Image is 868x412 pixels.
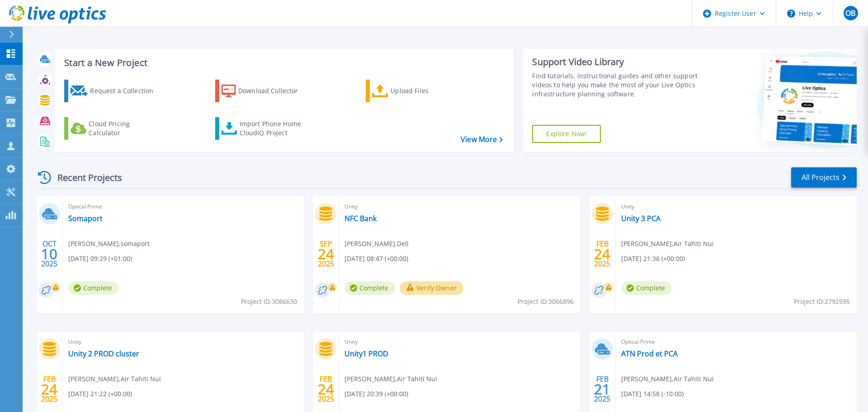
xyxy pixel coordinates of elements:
[344,214,377,223] a: NFC Bank
[344,389,408,399] span: [DATE] 20:39 (+00:00)
[344,254,408,264] span: [DATE] 08:47 (+00:00)
[41,373,58,406] div: FEB 2025
[68,214,103,223] a: Somaport
[532,125,601,143] a: Explore Now!
[35,166,134,189] div: Recent Projects
[791,167,857,188] a: All Projects
[532,56,702,68] div: Support Video Library
[366,80,467,102] a: Upload Files
[68,374,161,384] span: [PERSON_NAME] , Air Tahiti Nui
[41,237,58,270] div: OCT 2025
[89,119,161,137] div: Cloud Pricing Calculator
[68,349,139,358] a: Unity 2 PROD cluster
[90,82,162,100] div: Request a Collection
[68,202,298,212] span: Optical Prime
[215,80,316,102] a: Download Collector
[317,373,335,406] div: FEB 2025
[344,239,409,249] span: [PERSON_NAME] , Dell
[621,254,685,264] span: [DATE] 21:36 (+00:00)
[461,135,503,144] a: View More
[344,281,395,295] span: Complete
[68,254,132,264] span: [DATE] 09:29 (+01:00)
[318,385,334,393] span: 24
[621,214,660,223] a: Unity 3 PCA
[64,117,165,140] a: Cloud Pricing Calculator
[344,349,388,358] a: Unity1 PROD
[621,202,851,212] span: Unity
[68,239,150,249] span: [PERSON_NAME] , somaport
[344,374,437,384] span: [PERSON_NAME] , Air Tahiti Nui
[532,71,702,99] div: Find tutorials, instructional guides and other support videos to help you make the most of your L...
[344,202,575,212] span: Unity
[400,281,463,295] button: Verify Owner
[41,385,57,393] span: 24
[391,82,463,100] div: Upload Files
[621,337,851,347] span: Optical Prime
[594,373,611,406] div: FEB 2025
[317,237,335,270] div: SEP 2025
[240,119,310,137] div: Import Phone Home CloudIQ Project
[594,250,610,258] span: 24
[621,281,672,295] span: Complete
[41,250,57,258] span: 10
[594,237,611,270] div: FEB 2025
[794,297,850,307] span: Project ID: 2792595
[68,281,119,295] span: Complete
[344,337,575,347] span: Unity
[621,239,714,249] span: [PERSON_NAME] , Air Tahiti Nui
[621,389,684,399] span: [DATE] 14:58 (-10:00)
[518,297,574,307] span: Project ID: 3066896
[621,374,714,384] span: [PERSON_NAME] , Air Tahiti Nui
[845,9,855,17] span: OB
[68,337,298,347] span: Unity
[64,58,503,68] h3: Start a New Project
[238,82,311,100] div: Download Collector
[318,250,334,258] span: 24
[594,385,610,393] span: 21
[68,389,132,399] span: [DATE] 21:22 (+00:00)
[241,297,297,307] span: Project ID: 3086630
[621,349,678,358] a: ATN Prod et PCA
[64,80,165,102] a: Request a Collection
